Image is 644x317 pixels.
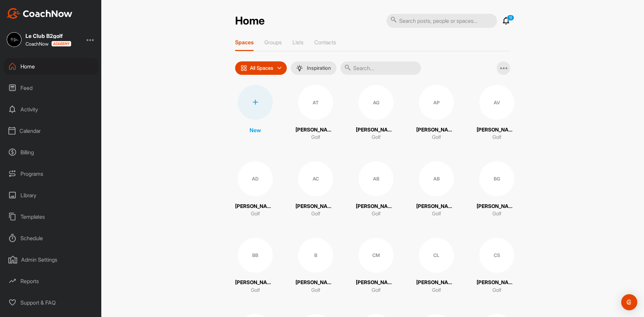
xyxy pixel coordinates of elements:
p: Golf [432,134,441,141]
img: icon [240,65,247,71]
input: Search... [340,61,421,75]
h2: Home [235,14,265,28]
div: Activity [4,101,98,118]
p: Golf [372,210,381,218]
p: Lists [292,39,304,46]
p: Golf [492,286,501,294]
div: AD [238,161,273,196]
div: CS [479,238,514,273]
div: AB [419,161,454,196]
a: AV[PERSON_NAME]Golf [477,85,517,141]
p: Golf [492,134,501,141]
p: Golf [432,286,441,294]
div: Billing [4,144,98,161]
p: [PERSON_NAME] [477,126,517,134]
p: [PERSON_NAME] [477,279,517,286]
div: Support & FAQ [4,294,98,311]
p: [PERSON_NAME] [235,203,275,210]
a: AC[PERSON_NAME]Golf [296,161,336,218]
a: AT[PERSON_NAME]Golf [296,85,336,141]
p: [PERSON_NAME] [356,126,396,134]
p: Golf [432,210,441,218]
p: [PERSON_NAME] [296,126,336,134]
img: CoachNow acadmey [51,41,71,47]
a: AP[PERSON_NAME]Golf [416,85,457,141]
p: Golf [251,210,260,218]
div: CoachNow [25,41,71,47]
div: Calendar [4,122,98,139]
a: CL[PERSON_NAME]Golf [416,238,457,294]
p: [PERSON_NAME] [296,279,336,286]
p: Golf [372,286,381,294]
div: Schedule [4,230,98,247]
div: Home [4,58,98,75]
a: CS[PERSON_NAME]Golf [477,238,517,294]
a: AB[PERSON_NAME]Golf [416,161,457,218]
p: [PERSON_NAME] [296,203,336,210]
p: Groups [264,39,282,46]
p: Golf [311,210,320,218]
p: [PERSON_NAME] [416,203,457,210]
p: Golf [311,286,320,294]
div: Programs [4,165,98,182]
p: Golf [492,210,501,218]
a: AD[PERSON_NAME]Golf [235,161,275,218]
a: BB[PERSON_NAME]Golf [235,238,275,294]
div: BB [238,238,273,273]
div: AB [359,161,393,196]
p: [PERSON_NAME] [416,126,457,134]
div: AG [359,85,393,120]
div: Reports [4,273,98,289]
div: Open Intercom Messenger [621,294,637,310]
div: Library [4,187,98,204]
p: Golf [251,286,260,294]
p: Golf [311,134,320,141]
div: Templates [4,208,98,225]
input: Search posts, people or spaces... [386,14,497,28]
img: menuIcon [296,65,303,71]
p: [PERSON_NAME] [356,203,396,210]
a: AG[PERSON_NAME]Golf [356,85,396,141]
p: [PERSON_NAME] [235,279,275,286]
p: Golf [372,134,381,141]
p: Contacts [314,39,336,46]
div: AC [298,161,333,196]
p: 11 [507,15,514,21]
div: Le Club B2golf [25,33,71,39]
p: [PERSON_NAME] [PERSON_NAME] [477,203,517,210]
p: [PERSON_NAME] [416,279,457,286]
a: B[PERSON_NAME]Golf [296,238,336,294]
a: BG[PERSON_NAME] [PERSON_NAME]Golf [477,161,517,218]
div: AT [298,85,333,120]
div: CM [359,238,393,273]
a: CM[PERSON_NAME]Golf [356,238,396,294]
div: Feed [4,80,98,96]
p: Inspiration [307,65,331,71]
p: New [250,126,261,134]
img: CoachNow [7,8,72,19]
a: AB[PERSON_NAME]Golf [356,161,396,218]
div: Admin Settings [4,251,98,268]
div: BG [479,161,514,196]
div: AV [479,85,514,120]
div: CL [419,238,454,273]
div: B [298,238,333,273]
p: All Spaces [250,65,273,71]
img: square_aae4c288558e2a1ef204bf85f3662d08.jpg [7,32,21,47]
p: [PERSON_NAME] [356,279,396,286]
div: AP [419,85,454,120]
p: Spaces [235,39,254,46]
